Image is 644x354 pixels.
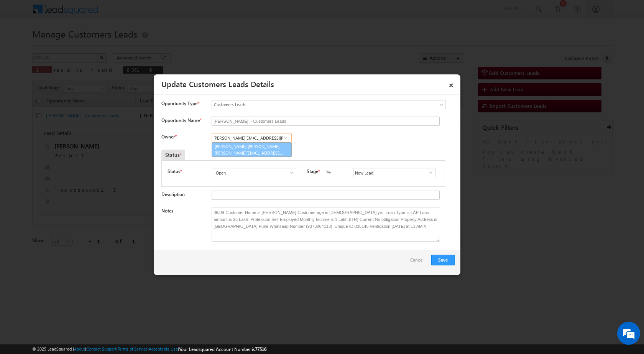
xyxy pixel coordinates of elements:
[149,346,178,351] a: Acceptable Use
[353,168,435,177] input: Type to Search
[161,100,197,107] span: Opportunity Type
[214,168,296,177] input: Type to Search
[104,236,139,247] em: Start Chat
[212,142,292,157] a: [PERSON_NAME] [PERSON_NAME]
[161,78,274,89] a: Update Customers Leads Details
[74,346,85,351] a: About
[424,169,434,176] a: Show All Items
[281,134,290,142] a: Show All Items
[118,346,148,351] a: Terms of Service
[410,255,427,269] a: Cancel
[215,150,284,156] span: [PERSON_NAME][EMAIL_ADDRESS][PERSON_NAME][DOMAIN_NAME]
[161,117,201,123] label: Opportunity Name
[161,134,176,140] label: Owner
[126,4,144,22] div: Minimize live chat window
[13,40,32,50] img: d_60004797649_company_0_60004797649
[212,100,446,109] a: Customers Leads
[285,169,294,176] a: Show All Items
[161,191,185,197] label: Description
[40,40,129,50] div: Chat with us now
[161,208,173,214] label: Notes
[431,255,455,265] button: Save
[32,346,266,353] span: © 2025 LeadSquared | | | | |
[10,71,140,230] textarea: Type your message and hit 'Enter'
[307,168,318,175] label: Stage
[212,133,292,142] input: Type to Search
[255,346,266,352] span: 77516
[168,168,180,175] label: Status
[161,150,185,160] div: Status
[179,346,266,352] span: Your Leadsquared Account Number is
[445,77,458,91] a: ×
[212,101,414,108] span: Customers Leads
[86,346,117,351] a: Contact Support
